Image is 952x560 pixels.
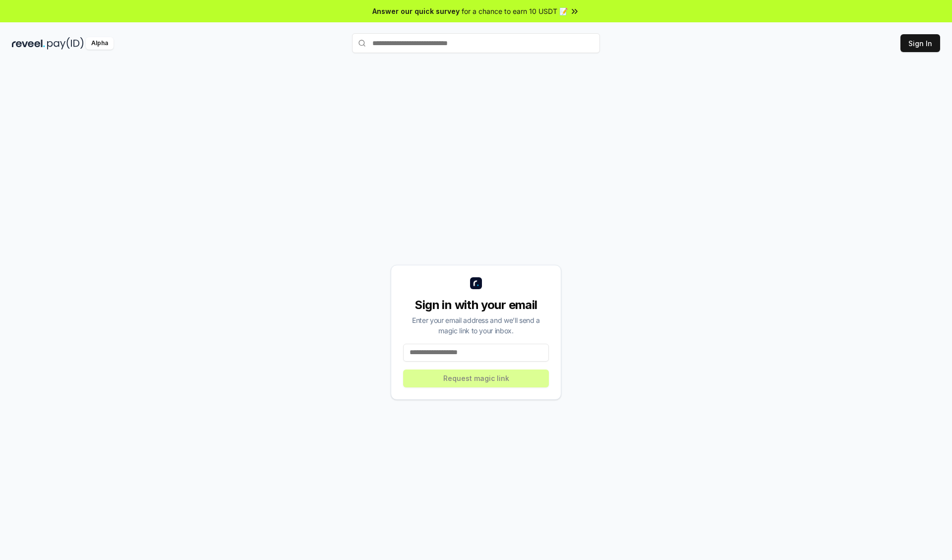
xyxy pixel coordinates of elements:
span: for a chance to earn 10 USDT 📝 [462,6,568,16]
div: Enter your email address and we’ll send a magic link to your inbox. [403,315,549,336]
span: Answer our quick survey [372,6,460,16]
div: Alpha [86,37,114,50]
button: Sign In [900,34,940,52]
img: pay_id [47,37,84,50]
img: logo_small [470,277,482,289]
div: Sign in with your email [403,297,549,313]
img: reveel_dark [12,37,45,50]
